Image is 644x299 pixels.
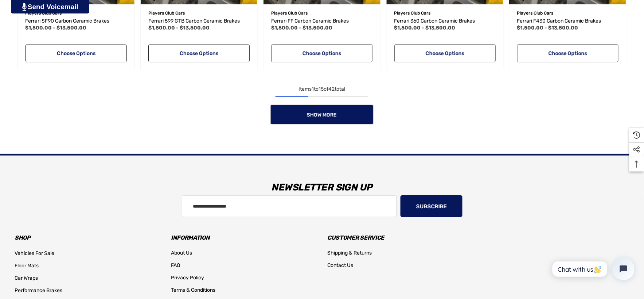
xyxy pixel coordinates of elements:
span: 15 [319,86,324,92]
h3: Customer Service [328,233,473,243]
span: $1,500.00 - $13,500.00 [148,25,210,31]
a: Ferrari F430 Carbon Ceramic Brakes,Price range from $1,500.00 to $13,500.00 [517,17,618,25]
a: Choose Options [148,44,250,62]
a: Ferrari 599 GTB Carbon Ceramic Brakes,Price range from $1,500.00 to $13,500.00 [148,17,250,25]
span: Ferrari SF90 Carbon Ceramic Brakes [26,18,110,24]
p: Players Club Cars [271,8,372,18]
iframe: Tidio Chat [545,252,641,286]
a: Ferrari 360 Carbon Ceramic Brakes,Price range from $1,500.00 to $13,500.00 [394,17,496,25]
span: Terms & Conditions [171,287,215,293]
a: Shipping & Returns [328,247,372,259]
a: Choose Options [271,44,372,62]
span: 42 [329,86,335,92]
span: About Us [171,250,192,256]
span: Floor Mats [15,263,39,269]
span: Show More [307,112,337,118]
a: Floor Mats [15,260,39,272]
a: Terms & Conditions [171,284,215,296]
a: FAQ [171,259,180,272]
a: Performance Brakes [15,284,62,297]
p: Players Club Cars [148,8,250,18]
a: Show More [270,105,374,125]
span: $1,500.00 - $13,500.00 [394,25,456,31]
button: Subscribe [401,195,462,217]
a: Contact Us [328,259,354,272]
a: Vehicles For Sale [15,247,54,260]
h3: Newsletter Sign Up [9,177,635,198]
span: $1,500.00 - $13,500.00 [517,25,578,31]
a: Ferrari FF Carbon Ceramic Brakes,Price range from $1,500.00 to $13,500.00 [271,17,372,25]
a: Ferrari SF90 Carbon Ceramic Brakes,Price range from $1,500.00 to $13,500.00 [26,17,127,25]
p: Players Club Cars [394,8,496,18]
h3: Information [171,233,316,243]
a: About Us [171,247,192,259]
span: 1 [312,86,314,92]
span: Performance Brakes [15,287,62,294]
span: FAQ [171,262,180,268]
span: Ferrari 360 Carbon Ceramic Brakes [394,18,475,24]
div: Items to of total [15,85,629,94]
span: Privacy Policy [171,275,204,281]
nav: pagination [15,85,629,125]
h3: Shop [15,233,160,243]
span: Ferrari 599 GTB Carbon Ceramic Brakes [148,18,240,24]
svg: Top [629,161,644,168]
span: Ferrari FF Carbon Ceramic Brakes [271,18,349,24]
svg: Social Media [633,146,640,153]
a: Car Wraps [15,272,38,284]
span: Shipping & Returns [328,250,372,256]
span: Car Wraps [15,275,38,281]
span: Ferrari F430 Carbon Ceramic Brakes [517,18,601,24]
svg: Recently Viewed [633,131,640,139]
span: Contact Us [328,262,354,268]
span: Vehicles For Sale [15,250,54,256]
a: Choose Options [517,44,618,62]
a: Choose Options [394,44,496,62]
a: Choose Options [26,44,127,62]
span: $1,500.00 - $13,500.00 [271,25,332,31]
p: Players Club Cars [517,8,618,18]
img: PjwhLS0gR2VuZXJhdG9yOiBHcmF2aXQuaW8gLS0+PHN2ZyB4bWxucz0iaHR0cDovL3d3dy53My5vcmcvMjAwMC9zdmciIHhtb... [22,3,27,11]
span: $1,500.00 - $13,500.00 [26,25,87,31]
a: Privacy Policy [171,272,204,284]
